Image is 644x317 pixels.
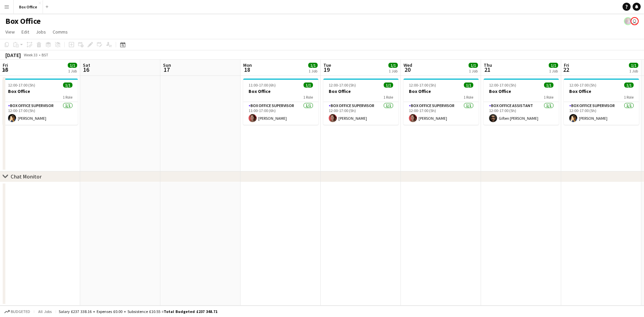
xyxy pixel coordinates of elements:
span: 11:00-17:00 (6h) [249,83,276,88]
h3: Box Office [323,88,398,94]
span: Sat [83,62,90,68]
span: 1/1 [624,83,634,88]
span: Fri [3,62,8,68]
div: 1 Job [309,68,317,73]
span: 19 [322,66,331,73]
div: BST [42,52,48,57]
a: View [3,28,17,36]
span: 1/1 [544,83,553,88]
app-card-role: Box Office Supervisor1/111:00-17:00 (6h)[PERSON_NAME] [243,102,318,125]
app-user-avatar: Millie Haldane [631,17,639,25]
app-job-card: 12:00-17:00 (5h)1/1Box Office1 RoleBox Office Assistant1/112:00-17:00 (5h)Giften [PERSON_NAME] [484,78,559,125]
span: 16 [82,66,90,73]
span: 1/1 [549,63,558,68]
app-job-card: 11:00-17:00 (6h)1/1Box Office1 RoleBox Office Supervisor1/111:00-17:00 (6h)[PERSON_NAME] [243,78,318,125]
span: 1/1 [384,83,393,88]
div: [DATE] [5,52,21,58]
app-job-card: 12:00-17:00 (5h)1/1Box Office1 RoleBox Office Supervisor1/112:00-17:00 (5h)[PERSON_NAME] [404,78,479,125]
span: 12:00-17:00 (5h) [329,83,356,88]
a: Comms [50,28,70,36]
div: 1 Job [68,68,77,73]
span: Week 33 [22,52,39,57]
app-job-card: 12:00-17:00 (5h)1/1Box Office1 RoleBox Office Supervisor1/112:00-17:00 (5h)[PERSON_NAME] [3,78,78,125]
span: Wed [404,62,412,68]
span: 12:00-17:00 (5h) [489,83,516,88]
span: 20 [402,66,412,73]
span: 1/1 [308,63,318,68]
app-card-role: Box Office Supervisor1/112:00-17:00 (5h)[PERSON_NAME] [564,102,639,125]
span: Tue [323,62,331,68]
span: Total Budgeted £237 348.71 [164,309,217,314]
span: 22 [563,66,569,73]
span: Sun [163,62,171,68]
span: All jobs [37,309,53,314]
app-job-card: 12:00-17:00 (5h)1/1Box Office1 RoleBox Office Supervisor1/112:00-17:00 (5h)[PERSON_NAME] [323,78,398,125]
app-card-role: Box Office Supervisor1/112:00-17:00 (5h)[PERSON_NAME] [3,102,78,125]
a: Edit [19,28,32,36]
span: 15 [2,66,8,73]
h3: Box Office [243,88,318,94]
h3: Box Office [484,88,559,94]
app-user-avatar: Frazer Mclean [624,17,632,25]
h3: Box Office [564,88,639,94]
div: 1 Job [549,68,558,73]
span: 21 [483,66,492,73]
span: 1/1 [469,63,478,68]
span: 1/1 [388,63,398,68]
span: 1/1 [304,83,313,88]
span: 12:00-17:00 (5h) [569,83,596,88]
span: 1/1 [68,63,77,68]
span: Budgeted [11,309,30,314]
div: Chat Monitor [11,173,42,180]
h3: Box Office [3,88,78,94]
span: 1 Role [464,95,473,100]
h1: Box Office [5,16,41,26]
span: Jobs [36,29,46,35]
app-card-role: Box Office Supervisor1/112:00-17:00 (5h)[PERSON_NAME] [323,102,398,125]
div: 1 Job [469,68,478,73]
span: 17 [162,66,171,73]
span: Edit [21,29,29,35]
span: 12:00-17:00 (5h) [409,83,436,88]
span: 12:00-17:00 (5h) [8,83,35,88]
div: 1 Job [389,68,397,73]
h3: Box Office [404,88,479,94]
span: 1 Role [63,95,72,100]
span: 18 [242,66,252,73]
span: Thu [484,62,492,68]
app-card-role: Box Office Assistant1/112:00-17:00 (5h)Giften [PERSON_NAME] [484,102,559,125]
button: Box Office [14,0,43,13]
div: 1 Job [629,68,638,73]
span: 1/1 [629,63,638,68]
span: 1 Role [303,95,313,100]
span: 1 Role [624,95,634,100]
button: Budgeted [3,308,31,315]
span: 1 Role [383,95,393,100]
span: View [5,29,15,35]
span: Mon [243,62,252,68]
span: 1/1 [464,83,473,88]
span: 1 Role [544,95,553,100]
app-card-role: Box Office Supervisor1/112:00-17:00 (5h)[PERSON_NAME] [404,102,479,125]
span: 1/1 [63,83,72,88]
div: Salary £237 338.16 + Expenses £0.00 + Subsistence £10.55 = [59,309,217,314]
span: Fri [564,62,569,68]
span: Comms [53,29,68,35]
a: Jobs [33,28,49,36]
app-job-card: 12:00-17:00 (5h)1/1Box Office1 RoleBox Office Supervisor1/112:00-17:00 (5h)[PERSON_NAME] [564,78,639,125]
